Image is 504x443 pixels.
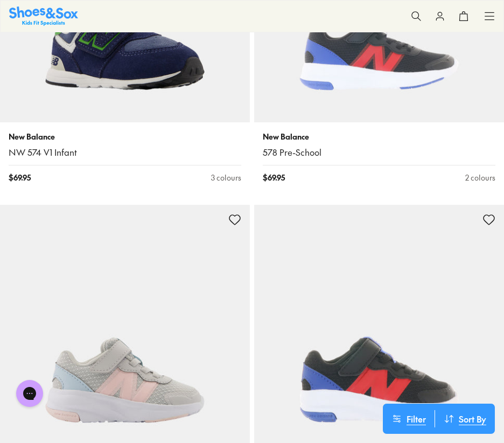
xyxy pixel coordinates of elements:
[263,172,285,183] span: $ 69.95
[263,147,495,158] a: 578 Pre-School
[9,172,31,183] span: $ 69.95
[211,172,241,183] div: 3 colours
[459,412,486,425] span: Sort By
[263,131,495,142] p: New Balance
[435,410,495,427] button: Sort By
[383,410,435,427] button: Filter
[9,131,241,142] p: New Balance
[9,6,78,25] img: SNS_Logo_Responsive.svg
[465,172,495,183] div: 2 colours
[11,376,48,411] iframe: Gorgias live chat messenger
[9,6,78,25] a: Shoes & Sox
[9,147,241,158] a: NW 574 V1 Infant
